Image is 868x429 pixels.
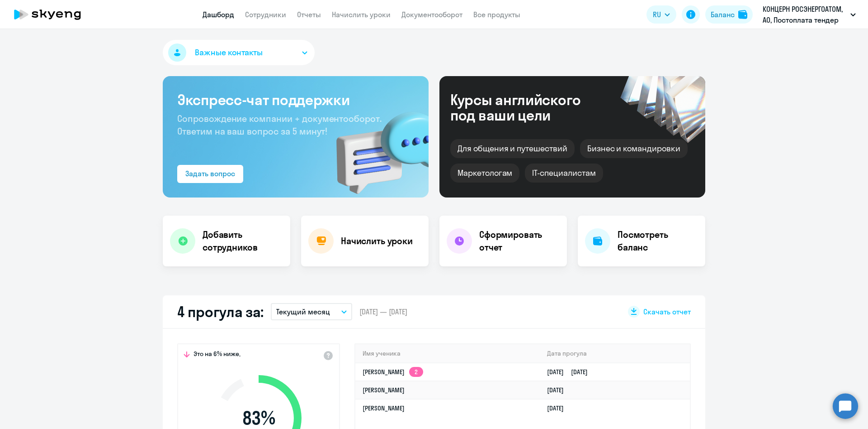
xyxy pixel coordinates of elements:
span: Сопровождение компании + документооборот. Ответим на ваш вопрос за 5 минут! [177,113,382,137]
a: Начислить уроки [332,10,391,19]
a: [DATE] [547,404,571,412]
a: Документооборот [401,10,462,19]
div: Маркетологам [450,164,519,183]
p: КОНЦЕРН РОСЭНЕРГОАТОМ, АО, Постоплата тендер 2023 [763,4,847,25]
a: Дашборд [203,10,234,19]
button: Задать вопрос [177,165,243,183]
app-skyeng-badge: 2 [409,367,423,377]
th: Дата прогула [540,344,690,363]
span: Это на 6% ниже, [193,350,241,361]
a: [PERSON_NAME] [363,386,405,394]
div: IT-специалистам [525,164,603,183]
button: КОНЦЕРН РОСЭНЕРГОАТОМ, АО, Постоплата тендер 2023 [758,4,860,25]
span: Важные контакты [195,47,263,58]
h4: Добавить сотрудников [203,228,283,254]
span: RU [653,9,661,20]
div: Бизнес и командировки [580,139,688,158]
a: Все продукты [473,10,520,19]
div: Для общения и путешествий [450,139,575,158]
th: Имя ученика [355,344,540,363]
p: Текущий месяц [276,306,330,317]
h4: Начислить уроки [341,235,413,247]
span: Скачать отчет [643,307,691,317]
span: 83 % [207,407,311,429]
span: [DATE] — [DATE] [359,307,407,317]
h4: Сформировать отчет [479,228,560,254]
div: Курсы английского под ваши цели [450,92,605,123]
img: balance [738,10,747,19]
a: [PERSON_NAME]2 [363,368,423,376]
img: bg-img [323,96,429,198]
a: [PERSON_NAME] [363,404,405,412]
a: [DATE][DATE] [547,368,595,376]
h3: Экспресс-чат поддержки [177,91,414,109]
div: Задать вопрос [185,168,235,179]
div: Баланс [711,9,735,20]
button: Балансbalance [705,5,753,24]
h2: 4 прогула за: [177,303,264,321]
a: [DATE] [547,386,571,394]
button: Важные контакты [163,40,315,65]
a: Сотрудники [245,10,286,19]
button: RU [646,5,676,24]
h4: Посмотреть баланс [618,228,698,254]
button: Текущий месяц [271,303,352,320]
a: Отчеты [297,10,321,19]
